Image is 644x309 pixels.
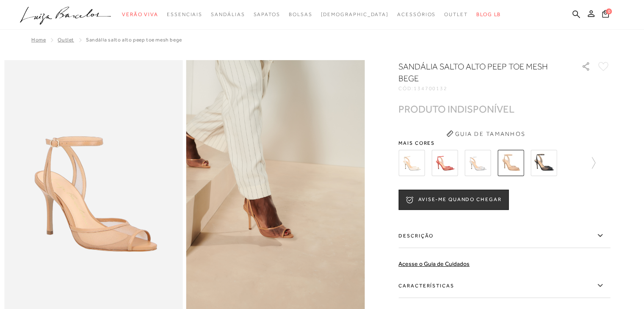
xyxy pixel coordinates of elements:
a: BLOG LB [476,7,501,22]
img: SANDÁLIA SALTO ALTO PEEP TOE MESH PRETO [531,150,557,176]
span: Acessórios [397,11,436,17]
a: Outlet [58,37,74,43]
a: categoryNavScreenReaderText [211,7,245,22]
a: Acesse o Guia de Cuidados [398,260,470,267]
img: SANDÁLIA SALTO ALTO PEEP TOE MESH BEGE [498,150,524,176]
label: Características [398,273,610,298]
span: Verão Viva [122,11,158,17]
span: 0 [606,8,612,14]
span: 134700132 [414,86,448,91]
label: Descrição [398,223,610,248]
a: Home [31,37,46,43]
a: categoryNavScreenReaderText [444,7,468,22]
a: categoryNavScreenReaderText [167,7,202,22]
img: SANDÁLIA PEEP TOE EM TELA MESH PRATA E SALTO ALTO FINO [464,150,491,176]
img: SANDÁLIA DE SALTO ALTO FINO EM COURO E TELA MESH OFF WHITE [398,150,425,176]
span: SANDÁLIA SALTO ALTO PEEP TOE MESH BEGE [86,37,182,43]
button: AVISE-ME QUANDO CHEGAR [398,190,509,210]
img: SANDÁLIA DE SALTO ALTO FINO EM COURO E TELA MESH VERMELHO [431,150,458,176]
a: categoryNavScreenReaderText [289,7,312,22]
span: Outlet [444,11,468,17]
a: categoryNavScreenReaderText [253,7,280,22]
button: 0 [600,9,611,21]
a: categoryNavScreenReaderText [397,7,436,22]
a: noSubCategoriesText [321,7,389,22]
div: CÓD: [398,86,568,91]
a: categoryNavScreenReaderText [122,7,158,22]
h1: SANDÁLIA SALTO ALTO PEEP TOE MESH BEGE [398,61,557,84]
span: Sandálias [211,11,245,17]
span: [DEMOGRAPHIC_DATA] [321,11,389,17]
span: Essenciais [167,11,202,17]
div: PRODUTO INDISPONÍVEL [398,105,514,113]
span: Mais cores [398,141,610,146]
span: Bolsas [289,11,312,17]
span: Sapatos [253,11,280,17]
button: Guia de Tamanhos [443,127,528,141]
span: BLOG LB [476,11,501,17]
